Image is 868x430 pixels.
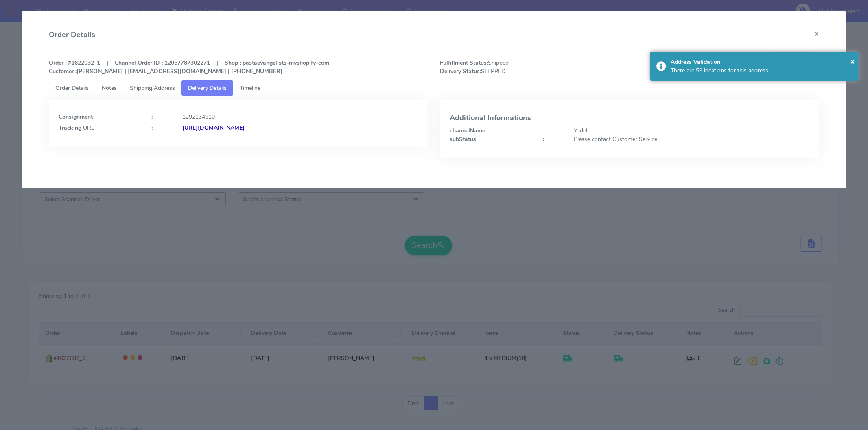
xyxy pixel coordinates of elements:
[434,59,630,76] span: Shipped SHIPPED
[188,84,227,92] span: Delivery Details
[440,67,481,75] strong: Delivery Status:
[543,135,544,143] strong: :
[568,126,816,135] div: Yodel
[55,84,89,92] span: Order Details
[49,59,329,75] strong: Order : #1622032_1 | Channel Order ID : 12057787302271 | Shop : pastaevangelists-myshopify-com [P...
[850,56,855,67] span: ×
[450,114,809,122] h4: Additional Informations
[240,84,260,92] span: Timeline
[151,113,153,121] strong: :
[151,124,153,132] strong: :
[850,55,855,67] button: Close
[49,29,95,40] h4: Order Details
[59,124,94,132] strong: Tracking URL
[807,23,826,44] button: Close
[102,84,117,92] span: Notes
[59,113,93,121] strong: Consignment
[450,127,485,135] strong: channelName
[450,135,476,143] strong: subStatus
[182,124,245,132] strong: [URL][DOMAIN_NAME]
[440,59,488,67] strong: Fulfillment Status:
[49,67,77,75] strong: Customer :
[671,66,853,75] div: There are 59 locations for this address.
[671,58,853,66] div: Address Validation
[130,84,175,92] span: Shipping Address
[176,113,424,121] div: 1292134910
[568,135,816,143] div: Please contact Customer Service
[49,80,819,96] ul: Tabs
[543,127,544,135] strong: :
